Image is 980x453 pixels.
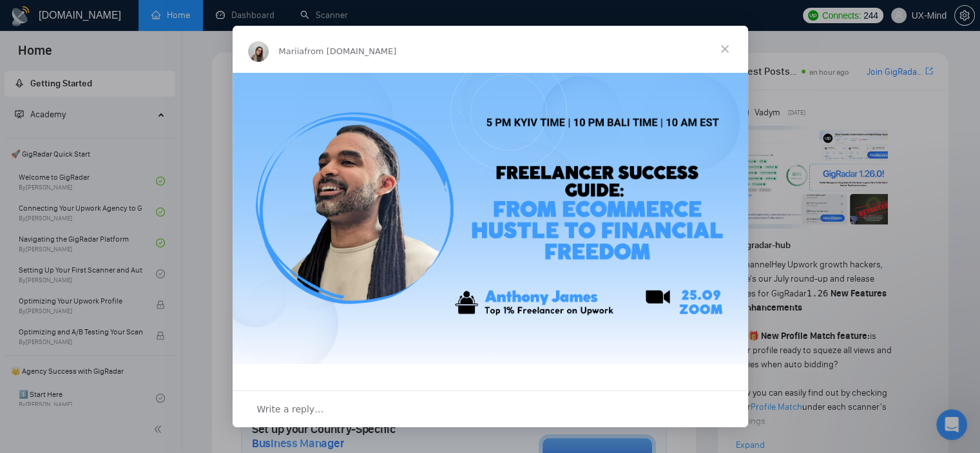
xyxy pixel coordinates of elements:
[304,46,396,56] span: from [DOMAIN_NAME]
[257,401,324,418] span: Write a reply…
[702,26,748,72] span: Close
[248,41,269,62] img: Profile image for Mariia
[279,46,305,56] span: Mariia
[233,390,748,427] div: Open conversation and reply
